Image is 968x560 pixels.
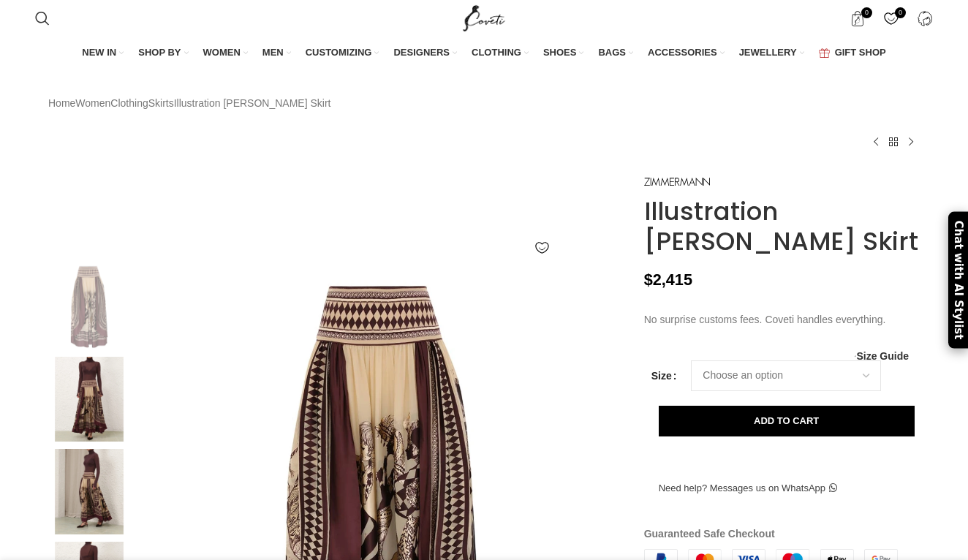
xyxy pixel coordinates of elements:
[739,38,804,69] a: JEWELLERY
[644,528,775,540] strong: Guaranteed Safe Checkout
[174,95,331,111] span: Illustration [PERSON_NAME] Skirt
[843,4,873,33] a: 0
[902,133,920,151] a: Next product
[306,38,379,69] a: CUSTOMIZING
[543,38,584,69] a: SHOES
[262,38,291,69] a: MEN
[648,38,725,69] a: ACCESSORIES
[306,46,372,59] span: CUSTOMIZING
[644,270,653,289] span: $
[472,38,529,69] a: CLOTHING
[543,46,577,59] span: SHOES
[460,12,509,23] a: Site logo
[877,4,907,33] div: My Wishlist
[82,46,116,59] span: NEW IN
[877,4,907,33] a: 0
[644,178,710,186] img: Zimmermann
[75,95,110,111] a: Women
[644,311,920,328] p: No surprise customs fees. Coveti handles everything.
[45,264,134,349] img: Zimmermann dress
[48,95,75,111] a: Home
[895,7,906,18] span: 0
[659,406,915,436] button: Add to cart
[393,46,450,59] span: DESIGNERS
[598,38,633,69] a: BAGS
[835,46,886,59] span: GIFT SHOP
[203,38,248,69] a: WOMEN
[644,270,692,289] bdi: 2,415
[138,38,188,69] a: SHOP BY
[644,197,920,257] h1: Illustration [PERSON_NAME] Skirt
[28,38,940,69] div: Main navigation
[110,95,148,111] a: Clothing
[262,46,284,59] span: MEN
[148,95,174,111] a: Skirts
[819,48,830,58] img: GiftBag
[819,38,886,69] a: GIFT SHOP
[138,46,181,59] span: SHOP BY
[203,46,241,59] span: WOMEN
[48,95,330,111] nav: Breadcrumb
[393,38,457,69] a: DESIGNERS
[651,368,677,384] label: Size
[867,133,885,151] a: Previous product
[648,46,717,59] span: ACCESSORIES
[472,46,521,59] span: CLOTHING
[82,38,124,69] a: NEW IN
[28,4,57,33] a: Search
[45,449,134,534] img: Zimmermann dress
[861,7,872,18] span: 0
[644,473,852,504] a: Need help? Messages us on WhatsApp
[45,357,134,442] img: Zimmermann dresses
[739,46,797,59] span: JEWELLERY
[598,46,626,59] span: BAGS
